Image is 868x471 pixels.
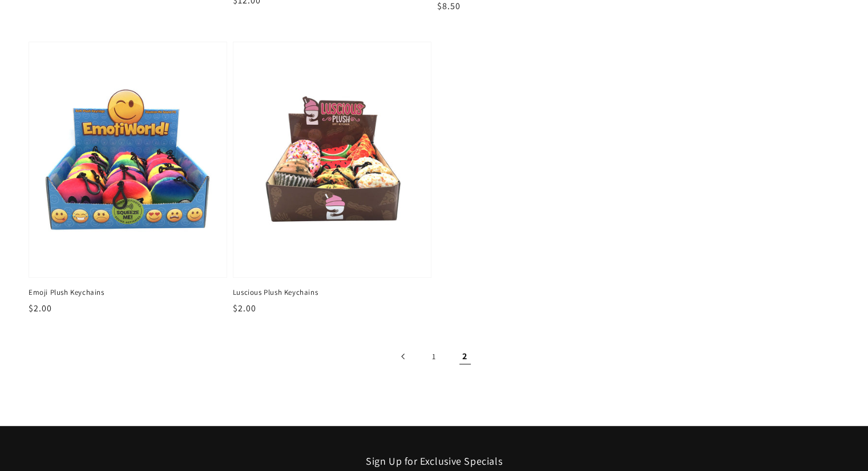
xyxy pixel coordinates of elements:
a: Page 1 [422,344,447,369]
a: Previous page [391,344,416,369]
span: $2.00 [29,302,52,314]
nav: Pagination [29,344,839,369]
a: Emoji Plush Keychains Emoji Plush Keychains $2.00 [29,42,227,316]
span: Emoji Plush Keychains [29,287,227,298]
h2: Sign Up for Exclusive Specials [29,454,839,468]
a: Luscious Plush Keychains Luscious Plush Keychains $2.00 [233,42,431,316]
span: $2.00 [233,302,256,314]
span: Luscious Plush Keychains [233,287,431,298]
img: Luscious Plush Keychains [245,54,419,266]
img: Emoji Plush Keychains [41,54,215,266]
span: Page 2 [453,344,478,369]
